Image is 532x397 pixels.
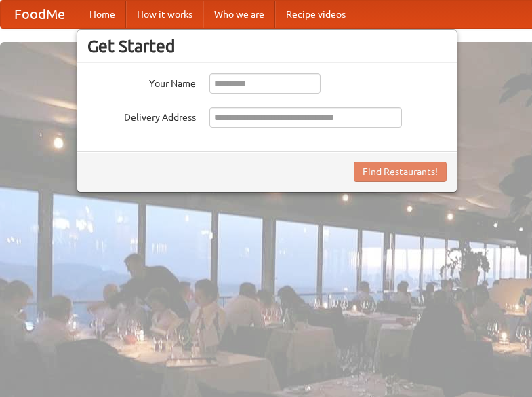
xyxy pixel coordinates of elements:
[354,162,447,182] button: Find Restaurants!
[1,1,79,28] a: FoodMe
[203,1,275,28] a: Who we are
[126,1,203,28] a: How it works
[87,73,196,90] label: Your Name
[87,36,447,56] h3: Get Started
[275,1,356,28] a: Recipe videos
[87,107,196,124] label: Delivery Address
[79,1,126,28] a: Home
